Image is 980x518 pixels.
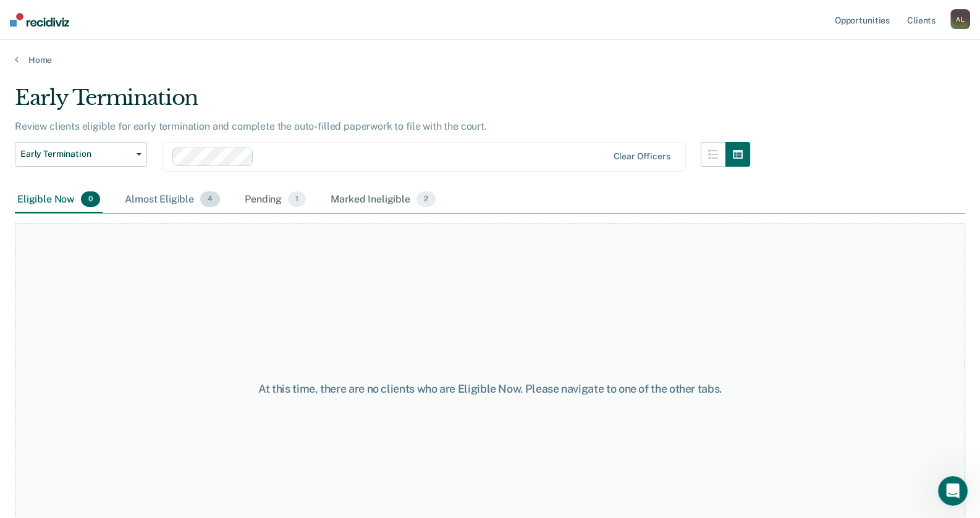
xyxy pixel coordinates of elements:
[416,191,436,207] span: 2
[950,9,970,29] div: A L
[950,9,970,29] button: AL
[328,186,438,214] div: Marked Ineligible2
[15,142,147,167] button: Early Termination
[613,151,670,162] div: Clear officers
[15,120,487,132] p: Review clients eligible for early termination and complete the auto-filled paperwork to file with...
[20,149,132,159] span: Early Termination
[81,191,100,207] span: 0
[288,191,306,207] span: 1
[10,13,69,27] img: Recidiviz
[200,191,220,207] span: 4
[122,186,222,214] div: Almost Eligible4
[242,186,308,214] div: Pending1
[15,85,750,120] div: Early Termination
[15,186,103,214] div: Eligible Now0
[938,476,968,506] iframe: Intercom live chat
[253,382,727,396] div: At this time, there are no clients who are Eligible Now. Please navigate to one of the other tabs.
[15,54,965,65] a: Home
